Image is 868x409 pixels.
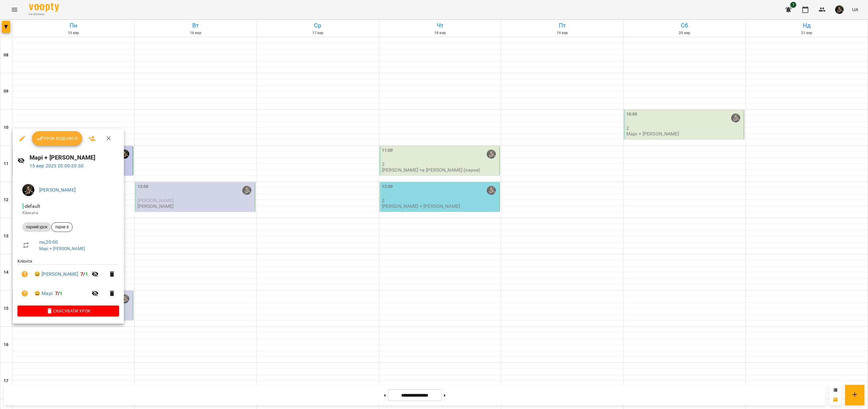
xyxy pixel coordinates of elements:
[17,267,32,281] button: Візит ще не сплачено. Додати оплату?
[52,224,72,230] span: парне 8
[17,306,119,316] button: Скасувати Урок
[32,131,83,146] button: Урок відбувся
[85,271,88,277] span: 1
[39,187,76,193] a: [PERSON_NAME]
[17,286,32,301] button: Візит ще не сплачено. Додати оплату?
[55,290,62,296] b: /
[34,271,78,278] a: 😀 [PERSON_NAME]
[17,258,119,305] ul: Клієнти
[34,290,53,297] a: 😀 Марі
[39,239,58,245] a: пн , 20:00
[22,224,51,230] span: парний урок
[22,184,34,196] img: 998b0c24f0354562ba81004244cf30dc.jpeg
[37,135,78,142] span: Урок відбувся
[55,290,58,296] span: 7
[30,163,83,169] a: 15 вер 2025 20:00-20:50
[51,222,73,232] div: парне 8
[80,271,83,277] span: 7
[80,271,88,277] b: /
[22,307,114,315] span: Скасувати Урок
[22,210,114,216] p: Кімната
[22,203,41,209] span: - default
[60,290,62,296] span: 1
[30,153,119,162] h6: Марі + [PERSON_NAME]
[39,246,85,251] a: Марі + [PERSON_NAME]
